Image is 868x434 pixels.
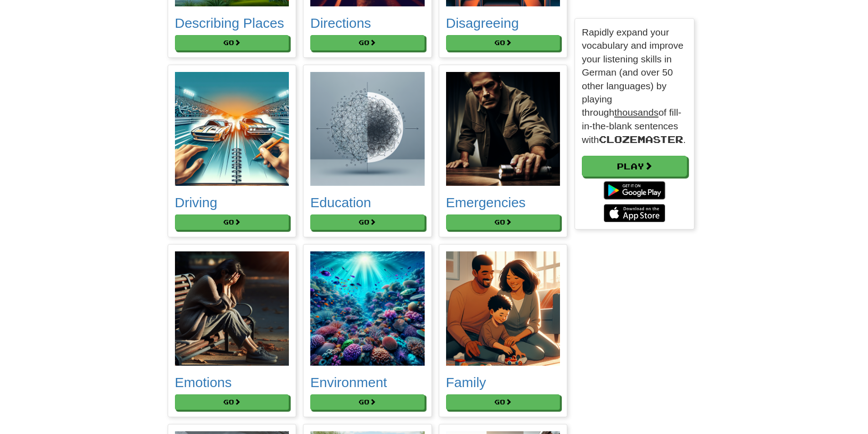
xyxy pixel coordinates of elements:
[599,177,670,204] img: Get it on Google Play
[446,214,560,230] button: Go
[446,15,560,31] h2: Disagreeing
[310,72,425,186] img: 5e562642-ae7f-49b1-b403-77a31f4cfcda.small.png
[310,375,425,390] h2: Environment
[310,251,425,366] img: 5bcdcf7e-beae-4b87-970b-1fea4464b32e.small.png
[599,133,683,145] span: Clozemaster
[175,251,289,366] img: 4e9cc08a-e9dc-4003-bb61-748e99421501.small.png
[614,107,658,117] u: thousands
[175,35,289,51] button: Go
[175,15,289,31] h2: Describing Places
[582,156,687,177] a: Play
[446,72,560,230] a: Emergencies Go
[446,375,560,390] h2: Family
[446,251,560,366] img: 22aa2e2b-f761-4a36-9075-0e4733cb26f5.small.png
[310,72,425,230] a: Education Go
[310,35,425,51] button: Go
[310,15,425,31] h2: Directions
[310,195,425,210] h2: Education
[446,195,560,210] h2: Emergencies
[175,72,289,230] a: Driving Go
[446,394,560,410] button: Go
[175,375,289,390] h2: Emotions
[446,35,560,51] button: Go
[446,251,560,410] a: Family Go
[175,394,289,410] button: Go
[446,72,560,186] img: 66d56b26-352e-4d42-b5d6-14fac1941bc9.small.png
[310,214,425,230] button: Go
[175,72,289,186] img: ad4c6ccc-6d53-45e5-bbd4-390d202a8ccd.small.png
[175,195,289,210] h2: Driving
[310,251,425,410] a: Environment Go
[310,394,425,410] button: Go
[175,251,289,410] a: Emotions Go
[582,26,687,147] p: Rapidly expand your vocabulary and improve your listening skills in German (and over 50 other lan...
[604,204,665,222] img: Download_on_the_App_Store_Badge_US-UK_135x40-25178aeef6eb6b83b96f5f2d004eda3bffbb37122de64afbaef7...
[175,214,289,230] button: Go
